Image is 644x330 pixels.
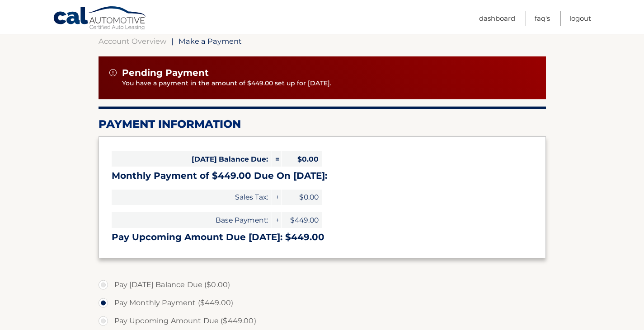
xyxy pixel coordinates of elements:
span: | [171,37,174,46]
a: Logout [569,11,591,26]
h3: Pay Upcoming Amount Due [DATE]: $449.00 [112,232,533,243]
span: [DATE] Balance Due: [112,151,272,167]
a: Cal Automotive [53,6,148,32]
span: $0.00 [282,190,322,205]
label: Pay Monthly Payment ($449.00) [99,294,546,312]
label: Pay [DATE] Balance Due ($0.00) [99,276,546,294]
span: Base Payment: [112,212,272,228]
span: Make a Payment [179,37,242,46]
h2: Payment Information [99,117,546,131]
a: Dashboard [479,11,515,26]
span: + [272,190,281,205]
span: Sales Tax: [112,190,272,205]
label: Pay Upcoming Amount Due ($449.00) [99,312,546,330]
span: + [272,212,281,228]
span: Pending Payment [122,67,209,79]
a: FAQ's [535,11,550,26]
a: Account Overview [99,37,166,46]
span: = [272,151,281,167]
span: $449.00 [282,212,322,228]
p: You have a payment in the amount of $449.00 set up for [DATE]. [122,79,535,88]
span: $0.00 [282,151,322,167]
img: alert-white.svg [109,69,117,76]
h3: Monthly Payment of $449.00 Due On [DATE]: [112,170,533,181]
